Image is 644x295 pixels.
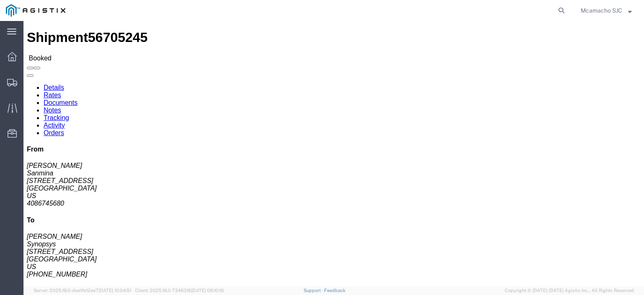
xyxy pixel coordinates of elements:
span: Mcamacho SJC [581,6,622,15]
span: Server: 2025.18.0-daa1fe12ee7 [34,288,131,293]
img: logo [6,4,65,17]
span: [DATE] 08:10:16 [191,288,224,293]
a: Support [304,288,325,293]
span: Client: 2025.18.0-7346316 [135,288,224,293]
button: Mcamacho SJC [580,5,632,16]
a: Feedback [324,288,345,293]
iframe: FS Legacy Container [23,21,644,286]
span: [DATE] 10:04:51 [99,288,131,293]
span: Copyright © [DATE]-[DATE] Agistix Inc., All Rights Reserved [505,287,634,294]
